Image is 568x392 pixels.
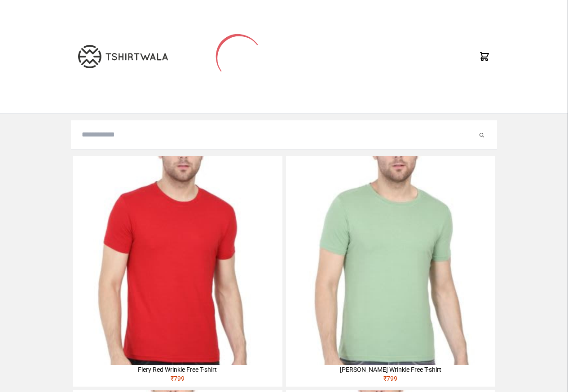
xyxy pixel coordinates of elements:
div: ₹ 799 [286,374,495,387]
div: Fiery Red Wrinkle Free T-shirt [73,365,282,374]
button: Submit your search query. [477,129,486,140]
img: TW-LOGO-400-104.png [78,45,168,68]
div: ₹ 799 [73,374,282,387]
img: 4M6A2225-320x320.jpg [73,156,282,365]
a: [PERSON_NAME] Wrinkle Free T-shirt₹799 [286,156,495,387]
div: [PERSON_NAME] Wrinkle Free T-shirt [286,365,495,374]
a: Fiery Red Wrinkle Free T-shirt₹799 [73,156,282,387]
img: 4M6A2211-320x320.jpg [286,156,495,365]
